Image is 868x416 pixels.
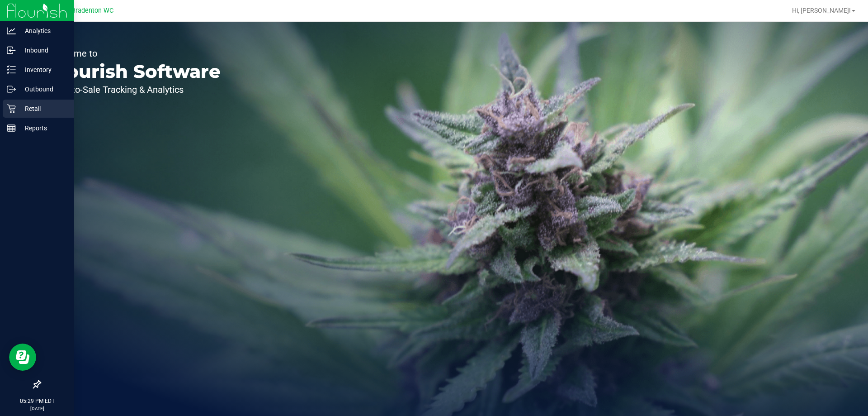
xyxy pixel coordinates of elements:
[49,85,221,94] p: Seed-to-Sale Tracking & Analytics
[4,405,70,412] p: [DATE]
[16,64,70,75] p: Inventory
[16,103,70,114] p: Retail
[7,26,16,35] inline-svg: Analytics
[792,7,851,14] span: Hi, [PERSON_NAME]!
[4,397,70,405] p: 05:29 PM EDT
[71,7,113,14] span: Bradenton WC
[49,62,221,81] p: Flourish Software
[7,85,16,94] inline-svg: Outbound
[49,49,221,58] p: Welcome to
[16,84,70,95] p: Outbound
[9,344,36,371] iframe: Resource center
[7,46,16,55] inline-svg: Inbound
[7,65,16,74] inline-svg: Inventory
[16,25,70,36] p: Analytics
[7,104,16,113] inline-svg: Retail
[7,124,16,133] inline-svg: Reports
[16,45,70,56] p: Inbound
[16,123,70,134] p: Reports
